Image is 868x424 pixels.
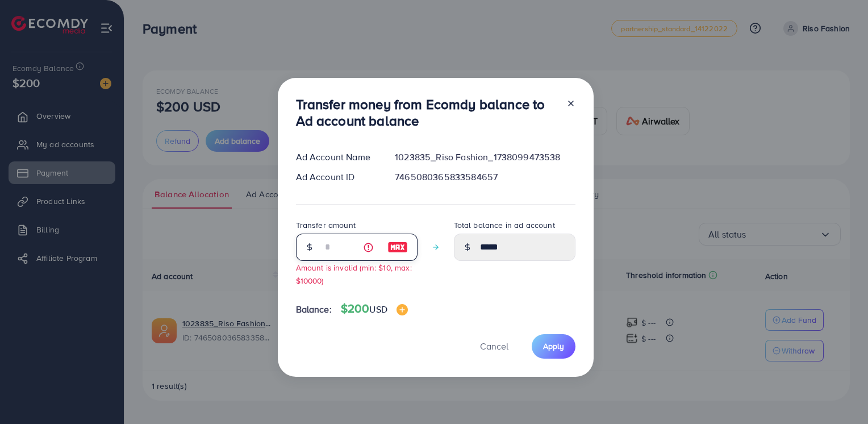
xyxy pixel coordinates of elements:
[387,240,408,254] img: image
[341,302,408,316] h4: $200
[466,334,523,359] button: Cancel
[296,262,412,286] small: Amount is invalid (min: $10, max: $10000)
[287,151,386,164] div: Ad Account Name
[296,219,356,231] label: Transfer amount
[287,171,386,184] div: Ad Account ID
[397,304,408,315] img: image
[480,340,508,352] span: Cancel
[543,340,564,352] span: Apply
[386,171,584,184] div: 7465080365833584657
[386,151,584,164] div: 1023835_Riso Fashion_1738099473538
[532,334,575,359] button: Apply
[296,303,332,316] span: Balance:
[820,373,859,415] iframe: Chat
[454,219,555,231] label: Total balance in ad account
[296,96,557,129] h3: Transfer money from Ecomdy balance to Ad account balance
[369,303,387,315] span: USD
